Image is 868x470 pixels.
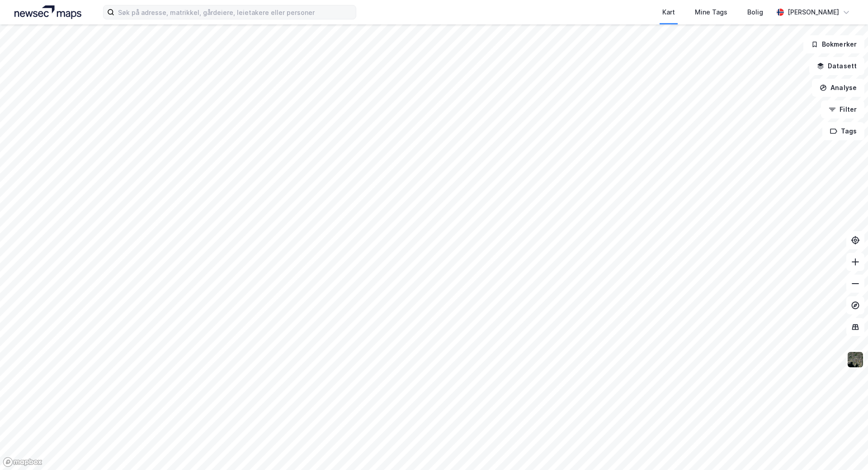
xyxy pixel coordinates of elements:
iframe: Chat Widget [823,427,868,470]
button: Analyse [812,79,864,97]
img: 9k= [847,351,864,368]
img: logo.a4113a55bc3d86da70a041830d287a7e.svg [14,5,81,19]
div: Bolig [747,7,763,18]
div: Mine Tags [695,7,727,18]
div: [PERSON_NAME] [788,7,839,18]
button: Filter [821,100,864,119]
div: Kontrollprogram for chat [823,427,868,470]
input: Søk på adresse, matrikkel, gårdeiere, leietakere eller personer [114,5,356,19]
a: Mapbox homepage [3,457,42,467]
button: Bokmerker [803,35,864,53]
button: Tags [822,122,864,140]
button: Datasett [809,57,864,75]
div: Kart [662,7,675,18]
